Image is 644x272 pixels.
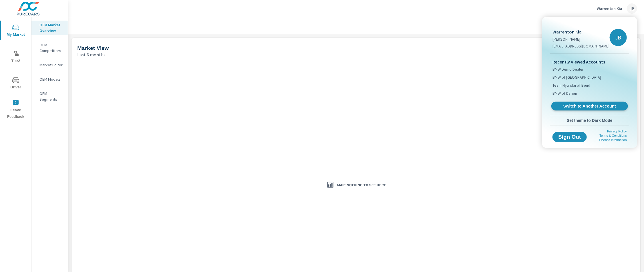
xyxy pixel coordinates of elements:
[599,138,627,142] a: License Information
[552,82,590,88] span: Team Hyundai of Bend
[552,58,627,65] p: Recently Viewed Accounts
[554,104,625,109] span: Switch to Another Account
[552,74,601,80] span: BMW of [GEOGRAPHIC_DATA]
[557,134,582,140] span: Sign Out
[607,130,627,133] a: Privacy Policy
[552,118,627,123] span: Set theme to Dark Mode
[552,132,587,142] button: Sign Out
[550,115,629,126] button: Set theme to Dark Mode
[552,66,584,72] span: BMW Demo Dealer
[552,90,577,96] span: BMW of Darien
[552,28,609,35] p: Warrenton Kia
[600,134,627,137] a: Terms & Conditions
[551,102,628,111] a: Switch to Another Account
[610,29,627,46] div: JB
[552,36,609,42] p: [PERSON_NAME]
[552,43,609,49] p: [EMAIL_ADDRESS][DOMAIN_NAME]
